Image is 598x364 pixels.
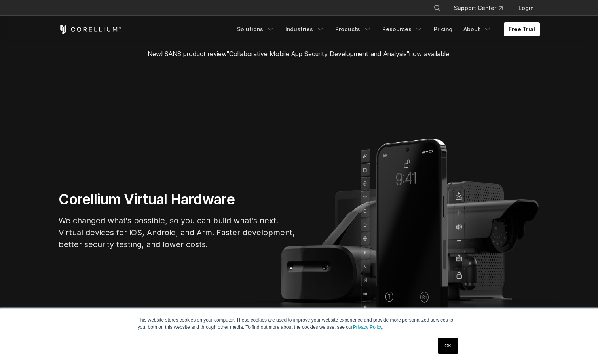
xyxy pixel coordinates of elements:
a: Login [512,1,540,15]
a: Support Center [448,1,509,15]
a: Corellium Home [59,25,121,34]
a: Industries [281,22,329,36]
h1: Corellium Virtual Hardware [59,191,296,208]
a: Solutions [232,22,279,36]
a: Privacy Policy. [353,324,383,330]
button: Search [430,1,444,15]
div: Navigation Menu [424,1,540,15]
p: This website stores cookies on your computer. These cookies are used to improve your website expe... [138,316,461,331]
a: "Collaborative Mobile App Security Development and Analysis" [227,50,409,58]
p: We changed what's possible, so you can build what's next. Virtual devices for iOS, Android, and A... [59,215,296,250]
span: New! SANS product review now available. [148,50,451,58]
div: Navigation Menu [232,22,540,36]
a: Pricing [429,22,457,36]
a: OK [438,338,458,354]
a: Products [330,22,376,36]
a: About [459,22,496,36]
a: Resources [378,22,427,36]
a: Free Trial [504,22,540,36]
